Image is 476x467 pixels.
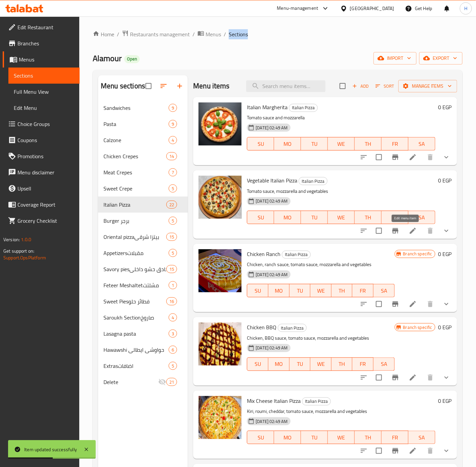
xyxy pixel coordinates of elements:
span: Italian Pizza [278,324,306,332]
span: SA [411,139,433,149]
a: Grocery Checklist [3,213,80,229]
button: Manage items [398,80,457,92]
span: MO [277,213,298,222]
div: Extrasاضافات [103,362,169,370]
a: Coupons [3,132,80,148]
div: Lasagna pasta [103,330,169,338]
span: MO [271,359,287,369]
span: Sort sections [156,78,172,94]
span: export [425,54,457,62]
input: search [246,80,326,92]
button: FR [382,431,408,444]
a: Menu disclaimer [3,164,80,180]
button: show more [438,370,455,386]
div: Sweet Crepe [103,184,169,193]
span: SU [250,286,266,296]
button: Branch-specific-item [387,443,403,459]
div: Chicken Crepes14 [98,148,188,164]
a: Menus [3,51,80,68]
div: Italian Pizza [302,397,331,406]
span: [DATE] 02:49 AM [253,418,290,425]
button: Branch-specific-item [387,370,403,386]
div: items [166,201,177,209]
div: items [169,330,177,338]
span: SA [376,359,392,369]
button: TU [301,431,328,444]
div: items [169,136,177,144]
span: Italian Pizza [299,177,327,185]
span: H [464,5,467,12]
div: Extrasاضافات5 [98,358,188,374]
span: TH [334,286,350,296]
div: Calzone4 [98,132,188,148]
span: 7 [169,169,177,176]
button: TU [301,137,328,151]
button: delete [422,370,438,386]
div: items [169,120,177,128]
span: Select to update [372,444,386,458]
button: WE [328,211,355,224]
span: Sections [14,72,74,80]
span: TU [292,286,308,296]
div: Italian Pizza [103,201,166,209]
span: TU [304,213,325,222]
h6: 0 EGP [438,249,452,259]
span: 22 [167,202,177,208]
button: SA [374,357,395,371]
button: WE [310,284,332,297]
span: Edit Restaurant [17,23,74,31]
span: FR [355,359,371,369]
span: WE [313,359,329,369]
button: TH [332,357,353,371]
div: Oriental pizzaبيتزا شرقي15 [98,229,188,245]
a: Coverage Report [3,197,80,213]
div: items [169,281,177,289]
button: import [374,52,417,65]
span: SA [376,286,392,296]
button: TH [355,137,382,151]
div: [GEOGRAPHIC_DATA] [350,5,394,12]
h6: 0 EGP [438,102,452,112]
p: Tomato sauce, mozzarella and vegetables [247,187,435,196]
span: Edit Menu [14,104,74,112]
span: [DATE] 02:49 AM [253,125,290,131]
span: SU [250,213,271,222]
span: TH [357,139,379,149]
button: FR [352,357,374,371]
a: Restaurants management [122,30,190,39]
span: Coverage Report [17,201,74,209]
span: Italian Pizza [302,397,331,405]
button: Branch-specific-item [387,296,403,312]
p: Chicken, ranch sauce, tomato sauce, mozzarella and vegetables [247,260,394,269]
span: TH [357,433,379,442]
svg: Show Choices [442,374,450,382]
span: Branch specific [400,324,435,331]
div: Oriental pizzaبيتزا شرقي [103,233,166,241]
span: FR [384,139,406,149]
span: Menus [206,30,221,38]
button: TU [290,284,311,297]
button: TH [332,284,353,297]
div: items [166,378,177,386]
span: Chicken Crepes [103,152,166,160]
span: Sandwiches [103,104,169,112]
button: FR [352,284,374,297]
button: WE [310,357,332,371]
button: MO [274,431,301,444]
svg: Show Choices [442,447,450,455]
span: TU [292,359,308,369]
button: WE [328,431,355,444]
div: items [169,362,177,370]
button: sort-choices [356,443,372,459]
button: sort-choices [356,370,372,386]
span: Select to update [372,297,386,311]
a: Home [93,30,114,38]
div: Item updated successfully [24,446,77,453]
a: Full Menu View [8,84,80,100]
p: Chicken, BBQ sauce, tomato sauce, mozzarella and vegetables [247,334,394,342]
button: MO [268,284,290,297]
span: 3 [169,331,177,337]
span: MO [271,286,287,296]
